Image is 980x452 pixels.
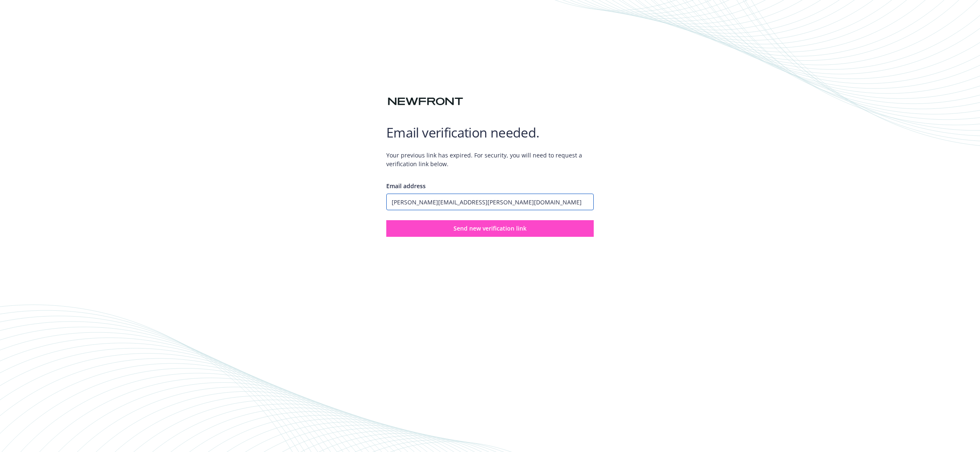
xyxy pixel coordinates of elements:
[386,194,594,210] input: Enter your email
[386,124,594,141] h1: Email verification needed.
[386,220,594,237] button: Send new verification link
[386,144,594,175] span: Your previous link has expired. For security, you will need to request a verification link below.
[453,224,527,232] span: Send new verification link
[386,94,465,109] img: Newfront logo
[386,182,426,190] span: Email address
